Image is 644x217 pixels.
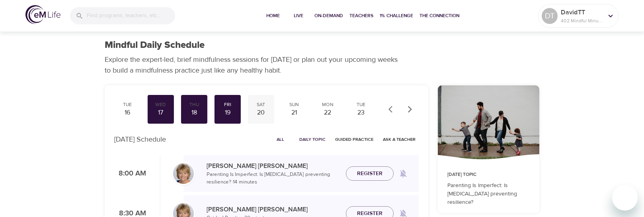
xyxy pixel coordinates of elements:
[87,7,175,24] input: Find programs, teachers, etc...
[335,136,373,143] span: Guided Practice
[184,101,204,108] div: Thu
[173,163,194,184] img: Lisa_Wickham-min.jpg
[289,12,308,20] span: Live
[117,108,137,117] div: 16
[542,8,558,24] div: DT
[251,101,271,108] div: Sat
[346,166,394,181] button: Register
[263,12,283,20] span: Home
[151,101,171,108] div: Wed
[114,134,166,145] p: [DATE] Schedule
[318,101,338,108] div: Mon
[218,101,238,108] div: Fri
[284,108,304,117] div: 21
[267,133,293,146] button: All
[296,133,329,146] button: Daily Topic
[394,164,413,183] span: Remind me when a class goes live every Friday at 8:00 AM
[117,101,137,108] div: Tue
[351,101,371,108] div: Tue
[105,39,205,51] h1: Mindful Daily Schedule
[25,5,60,24] img: logo
[114,168,146,179] p: 8:00 AM
[207,161,340,171] p: [PERSON_NAME] [PERSON_NAME]
[349,12,373,20] span: Teachers
[207,205,340,214] p: [PERSON_NAME] [PERSON_NAME]
[207,171,340,186] p: Parenting Is Imperfect: Is [MEDICAL_DATA] preventing resilience? · 14 minutes
[314,12,343,20] span: On-Demand
[299,136,326,143] span: Daily Topic
[447,181,530,207] p: Parenting Is Imperfect: Is [MEDICAL_DATA] preventing resilience?
[380,12,413,20] span: 1% Challenge
[151,108,171,117] div: 17
[420,12,459,20] span: The Connection
[357,169,382,179] span: Register
[332,133,377,146] button: Guided Practice
[318,108,338,117] div: 22
[284,101,304,108] div: Sun
[383,136,416,143] span: Ask a Teacher
[612,185,638,211] iframe: Button to launch messaging window
[447,171,530,178] p: [DATE] Topic
[251,108,271,117] div: 20
[271,136,290,143] span: All
[561,8,603,17] p: DavidTT
[351,108,371,117] div: 23
[105,54,403,76] p: Explore the expert-led, brief mindfulness sessions for [DATE] or plan out your upcoming weeks to ...
[218,108,238,117] div: 19
[184,108,204,117] div: 18
[380,133,419,146] button: Ask a Teacher
[561,17,603,24] p: 402 Mindful Minutes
